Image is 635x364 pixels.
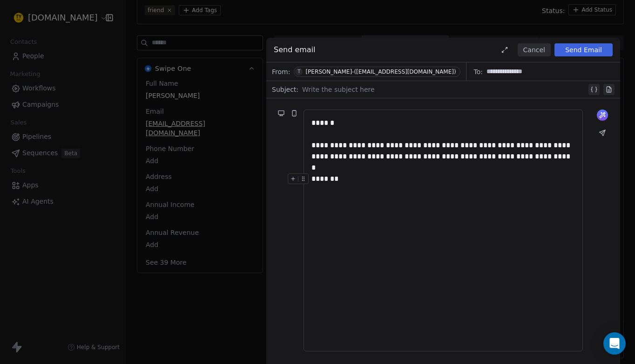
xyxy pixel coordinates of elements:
[554,43,613,56] button: Send Email
[272,67,290,76] span: From:
[603,332,626,355] div: Open Intercom Messenger
[474,67,483,76] span: To:
[274,44,316,55] span: Send email
[305,69,456,75] div: [PERSON_NAME]-([EMAIL_ADDRESS][DOMAIN_NAME])
[272,85,298,97] span: Subject:
[297,68,300,76] div: T
[518,43,551,56] button: Cancel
